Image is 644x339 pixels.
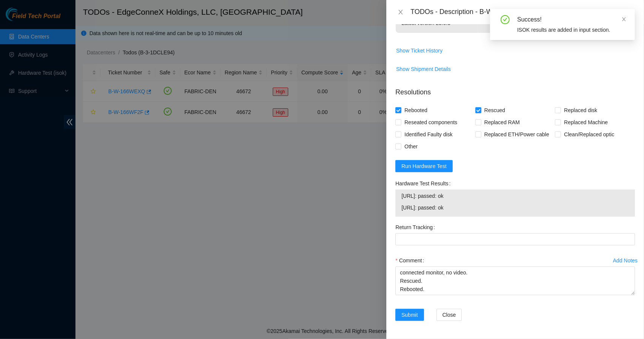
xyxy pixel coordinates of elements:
[395,81,635,97] p: Resolutions
[401,192,629,200] span: [URL]: passed: ok
[561,116,611,128] span: Replaced Machine
[401,311,418,319] span: Submit
[401,140,421,153] span: Other
[396,65,451,73] span: Show Shipment Details
[561,104,600,116] span: Replaced disk
[613,258,638,263] div: Add Notes
[395,309,424,321] button: Submit
[395,267,635,295] textarea: Comment
[395,233,635,245] input: Return Tracking
[401,128,456,140] span: Identified Faulty disk
[443,311,456,319] span: Close
[561,128,617,140] span: Clean/Replaced optic
[395,254,427,267] label: Comment
[395,160,453,172] button: Run Hardware Test
[481,116,523,128] span: Replaced RAM
[396,45,443,57] button: Show Ticket History
[401,203,629,212] span: [URL]: passed: ok
[401,162,447,170] span: Run Hardware Test
[398,9,404,15] span: close
[395,221,438,233] label: Return Tracking
[481,104,508,116] span: Rescued
[395,177,453,190] label: Hardware Test Results
[401,116,460,128] span: Reseated components
[501,15,510,24] span: check-circle
[396,63,451,75] button: Show Shipment Details
[437,309,462,321] button: Close
[613,254,638,267] button: Add Notes
[395,9,406,16] button: Close
[396,46,443,55] span: Show Ticket History
[481,128,552,140] span: Replaced ETH/Power cable
[517,15,626,24] div: Success!
[621,17,627,22] span: close
[401,104,430,116] span: Rebooted
[410,6,635,18] div: TODOs - Description - B-W-166WEXQ
[517,26,626,34] div: ISOK results are added in input section.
